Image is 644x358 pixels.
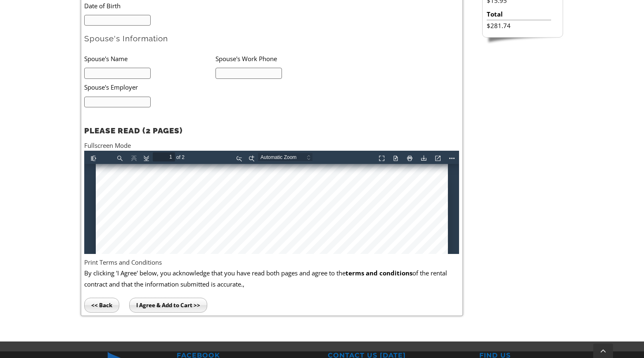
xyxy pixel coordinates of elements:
[487,9,551,20] li: Total
[84,268,459,289] p: By clicking 'I Agree' below, you acknowledge that you have read both pages and agree to the of th...
[84,141,131,149] a: Fullscreen Mode
[84,258,162,266] a: Print Terms and Conditions
[84,50,215,67] li: Spouse's Name
[84,79,320,96] li: Spouse's Employer
[91,2,103,11] span: of 2
[84,126,182,135] strong: PLEASE READ (2 PAGES)
[346,269,412,277] b: terms and conditions
[482,38,563,45] img: sidebar-footer.png
[174,2,237,11] select: Zoom
[84,298,119,313] input: << Back
[84,33,459,44] h2: Spouse's Information
[69,2,91,11] input: Page
[215,50,347,67] li: Spouse's Work Phone
[487,20,551,31] li: $281.74
[129,298,207,313] input: I Agree & Add to Cart >>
